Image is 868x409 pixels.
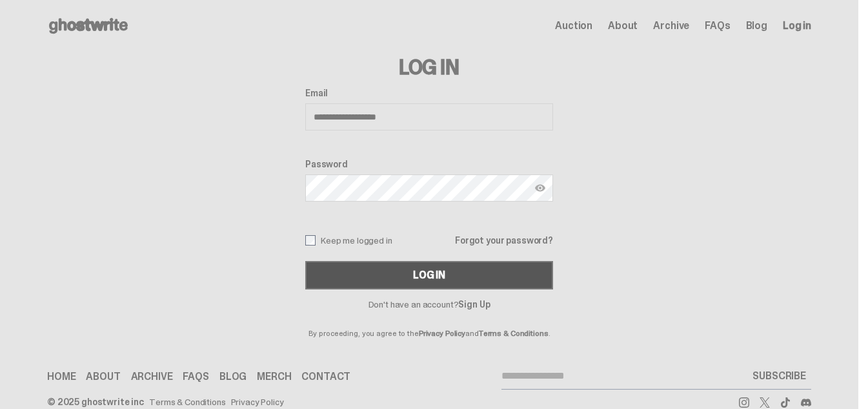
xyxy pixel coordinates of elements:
a: Archive [653,21,689,31]
a: FAQs [705,21,730,31]
button: SUBSCRIBE [747,363,811,389]
a: About [86,372,120,382]
label: Keep me logged in [305,235,392,246]
div: © 2025 ghostwrite inc [47,397,144,406]
a: Blog [746,21,767,31]
div: Log In [413,270,445,280]
a: Merch [257,372,291,382]
a: Forgot your password? [455,236,553,245]
a: FAQs [183,372,208,382]
a: Blog [219,372,247,382]
input: Keep me logged in [305,235,316,246]
a: About [608,21,638,31]
a: Log in [783,21,811,31]
a: Privacy Policy [419,328,465,339]
a: Terms & Conditions [479,328,549,339]
p: Don't have an account? [305,300,553,309]
label: Password [305,159,553,169]
a: Sign Up [458,299,490,310]
button: Log In [305,261,553,289]
p: By proceeding, you agree to the and . [305,309,553,337]
a: Terms & Conditions [149,397,225,406]
label: Email [305,88,553,98]
a: Archive [131,372,173,382]
a: Privacy Policy [231,397,284,406]
a: Contact [301,372,350,382]
a: Home [47,372,76,382]
a: Auction [555,21,592,31]
img: Show password [535,183,545,193]
h3: Log In [305,57,553,78]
